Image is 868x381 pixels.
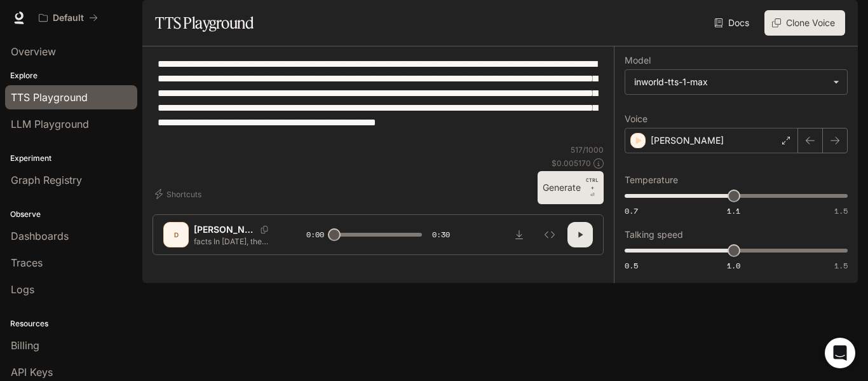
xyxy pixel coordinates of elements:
div: Open Intercom Messenger [825,338,855,368]
span: 0:30 [432,228,450,241]
p: Default [53,13,84,24]
span: 1.0 [727,260,740,271]
p: Talking speed [625,230,683,239]
button: Clone Voice [764,10,845,36]
a: Docs [712,10,754,36]
div: D [166,225,186,245]
p: [PERSON_NAME] [651,134,724,147]
span: 0.5 [625,260,638,271]
p: [PERSON_NAME] [194,223,255,236]
p: 517 / 1000 [571,144,604,155]
div: inworld-tts-1-max [634,76,827,88]
span: 0:00 [306,228,324,241]
button: GenerateCTRL +⏎ [538,171,604,204]
p: facts In [DATE], the police in [GEOGRAPHIC_DATA] broke into [PERSON_NAME] house without having a ... [194,236,276,247]
h1: TTS Playground [155,10,254,36]
div: inworld-tts-1-max [625,70,847,94]
p: CTRL + [586,176,599,191]
button: Download audio [506,222,532,247]
span: 1.1 [727,205,740,216]
p: ⏎ [586,176,599,199]
button: All workspaces [33,5,104,31]
button: Copy Voice ID [255,226,273,233]
span: 1.5 [834,205,848,216]
button: Shortcuts [153,184,207,204]
p: Model [625,56,651,65]
span: 0.7 [625,205,638,216]
p: Voice [625,114,648,123]
span: 1.5 [834,260,848,271]
button: Inspect [537,222,562,247]
p: Temperature [625,176,678,184]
